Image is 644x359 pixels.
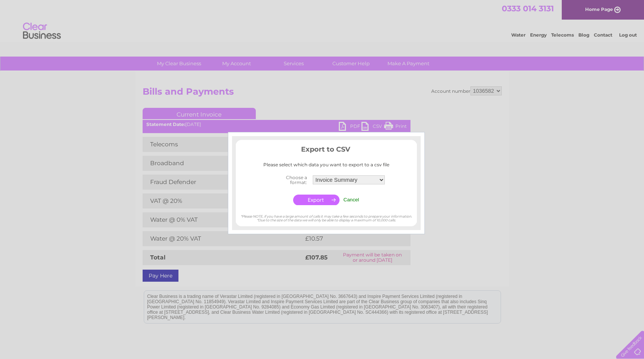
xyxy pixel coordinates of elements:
[266,173,311,188] th: Choose a format:
[23,20,61,43] img: logo.png
[236,162,417,167] div: Please select which data you want to export to a csv file
[619,32,637,38] a: Log out
[511,32,526,38] a: Water
[594,32,612,38] a: Contact
[236,207,417,222] div: *Please NOTE, if you have a large amount of calls it may take a few seconds to prepare your infor...
[144,4,501,37] div: Clear Business is a trading name of Verastar Limited (registered in [GEOGRAPHIC_DATA] No. 3667643...
[502,4,554,13] a: 0333 014 3131
[578,32,589,38] a: Blog
[551,32,574,38] a: Telecoms
[236,144,417,157] h3: Export to CSV
[343,197,359,203] input: Cancel
[530,32,547,38] a: Energy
